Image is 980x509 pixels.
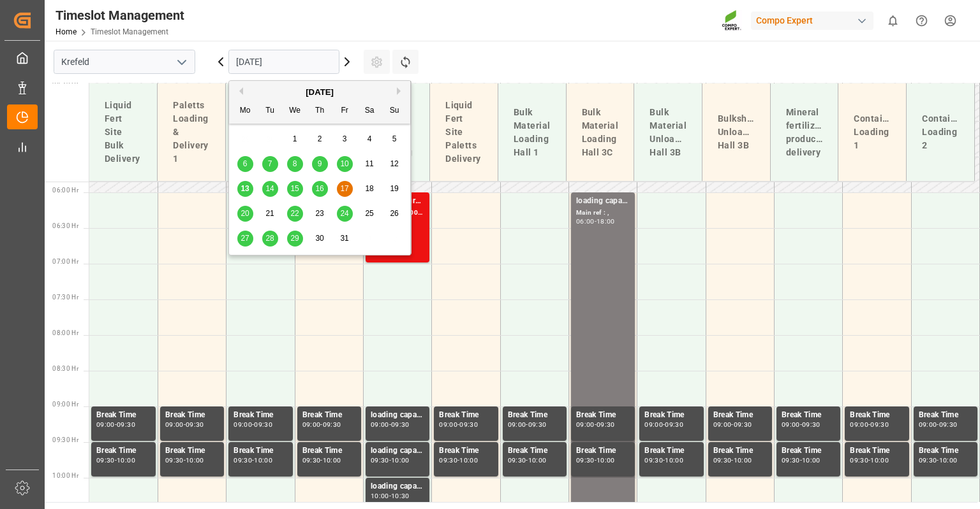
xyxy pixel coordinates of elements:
[391,422,410,427] div: 09:30
[302,422,321,427] div: 09:00
[323,457,341,463] div: 10:00
[237,181,253,197] div: Choose Monday, October 13th, 2025
[290,234,299,243] span: 29
[782,445,835,457] div: Break Time
[165,445,219,457] div: Break Time
[234,445,287,457] div: Break Time
[241,184,249,193] span: 13
[362,206,378,222] div: Choose Saturday, October 25th, 2025
[870,457,889,463] div: 10:00
[254,457,272,463] div: 10:00
[939,457,958,463] div: 10:00
[392,134,397,143] span: 5
[235,87,243,95] button: Previous Month
[713,409,767,422] div: Break Time
[665,422,683,427] div: 09:30
[228,50,339,74] input: DD.MM.YYYY
[54,50,195,74] input: Type to search/select
[508,409,561,422] div: Break Time
[287,103,303,119] div: We
[526,457,528,463] div: -
[268,159,272,168] span: 7
[850,422,868,427] div: 09:00
[323,422,341,427] div: 09:30
[172,52,191,72] button: open menu
[293,159,297,168] span: 8
[390,159,398,168] span: 12
[939,422,958,427] div: 09:30
[237,206,253,222] div: Choose Monday, October 20th, 2025
[56,6,184,25] div: Timeslot Management
[387,103,403,119] div: Su
[459,457,478,463] div: 10:00
[252,457,254,463] div: -
[576,409,630,422] div: Break Time
[387,131,403,147] div: Choose Sunday, October 5th, 2025
[509,101,556,164] div: Bulk Material Loading Hall 1
[362,156,378,172] div: Choose Saturday, October 11th, 2025
[265,184,274,193] span: 14
[595,457,597,463] div: -
[287,131,303,147] div: Choose Wednesday, October 1st, 2025
[576,422,595,427] div: 09:00
[713,457,732,463] div: 09:30
[850,445,903,457] div: Break Time
[318,159,322,168] span: 9
[265,234,274,243] span: 28
[96,422,115,427] div: 09:00
[184,422,186,427] div: -
[576,208,630,219] div: Main ref : ,
[96,409,151,422] div: Break Time
[52,329,78,336] span: 08:00 Hr
[597,219,615,224] div: 18:00
[315,209,323,218] span: 23
[320,457,322,463] div: -
[320,422,322,427] div: -
[526,422,528,427] div: -
[731,422,733,427] div: -
[265,209,274,218] span: 21
[343,134,347,143] span: 3
[262,181,278,197] div: Choose Tuesday, October 14th, 2025
[576,219,595,224] div: 06:00
[937,422,939,427] div: -
[302,445,356,457] div: Break Time
[371,457,389,463] div: 09:30
[644,101,692,164] div: Bulk Material Unloading Hall 3B
[937,457,939,463] div: -
[52,401,78,408] span: 09:00 Hr
[439,445,493,457] div: Break Time
[907,6,936,35] button: Help Center
[340,159,348,168] span: 10
[262,103,278,119] div: Tu
[287,181,303,197] div: Choose Wednesday, October 15th, 2025
[644,422,663,427] div: 09:00
[597,457,615,463] div: 10:00
[919,457,937,463] div: 09:30
[389,422,391,427] div: -
[52,436,78,443] span: 09:30 Hr
[233,127,407,251] div: month 2025-10
[387,156,403,172] div: Choose Sunday, October 12th, 2025
[528,457,547,463] div: 10:00
[184,457,186,463] div: -
[287,206,303,222] div: Choose Wednesday, October 22nd, 2025
[96,457,115,463] div: 09:30
[262,206,278,222] div: Choose Tuesday, October 21st, 2025
[337,156,353,172] div: Choose Friday, October 10th, 2025
[165,422,184,427] div: 09:00
[751,8,879,32] button: Compo Expert
[367,134,372,143] span: 4
[849,107,896,157] div: Container Loading 1
[241,209,249,218] span: 20
[312,156,328,172] div: Choose Thursday, October 9th, 2025
[576,457,595,463] div: 09:30
[340,209,348,218] span: 24
[577,101,624,164] div: Bulk Material Loading Hall 3C
[52,294,78,301] span: 07:30 Hr
[237,156,253,172] div: Choose Monday, October 6th, 2025
[340,184,348,193] span: 17
[508,445,561,457] div: Break Time
[117,457,135,463] div: 10:00
[663,457,665,463] div: -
